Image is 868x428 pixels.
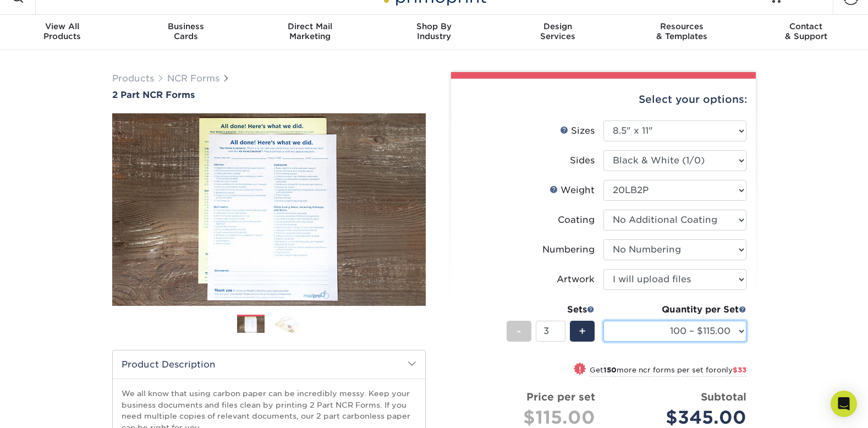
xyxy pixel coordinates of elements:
span: Shop By [372,21,496,31]
span: $33 [733,366,746,374]
img: NCR Forms 02 [274,314,301,333]
a: 2 Part NCR Forms [112,90,426,100]
a: NCR Forms [167,73,219,84]
span: Resources [620,21,744,31]
div: Marketing [248,21,372,41]
div: Sets [507,303,595,316]
h2: Product Description [113,350,425,378]
img: NCR Forms 01 [237,315,265,334]
strong: Subtotal [701,391,746,403]
span: Business [124,21,248,31]
a: BusinessCards [124,15,248,50]
span: Design [496,21,620,31]
div: Numbering [542,243,595,256]
div: Coating [558,213,595,227]
div: Artwork [557,273,595,286]
div: Cards [124,21,248,41]
a: Direct MailMarketing [248,15,372,50]
small: Get more ncr forms per set for [590,366,746,377]
span: Contact [744,21,868,31]
strong: Price per set [526,391,595,403]
div: Sides [570,154,595,167]
div: Services [496,21,620,41]
a: DesignServices [496,15,620,50]
a: Resources& Templates [620,15,744,50]
div: Quantity per Set [603,303,746,316]
div: Select your options: [460,79,747,120]
span: ! [579,364,581,375]
span: only [717,366,746,374]
span: - [517,323,521,339]
div: Open Intercom Messenger [831,391,857,417]
span: 2 Part NCR Forms [112,90,195,100]
strong: 150 [603,366,617,374]
span: Direct Mail [248,21,372,31]
div: & Support [744,21,868,41]
span: + [579,323,586,339]
a: Shop ByIndustry [372,15,496,50]
div: Weight [550,184,595,197]
div: Sizes [560,124,595,138]
a: Contact& Support [744,15,868,50]
div: Industry [372,21,496,41]
div: & Templates [620,21,744,41]
img: 2 Part NCR Forms 01 [112,101,426,318]
a: Products [112,73,154,84]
